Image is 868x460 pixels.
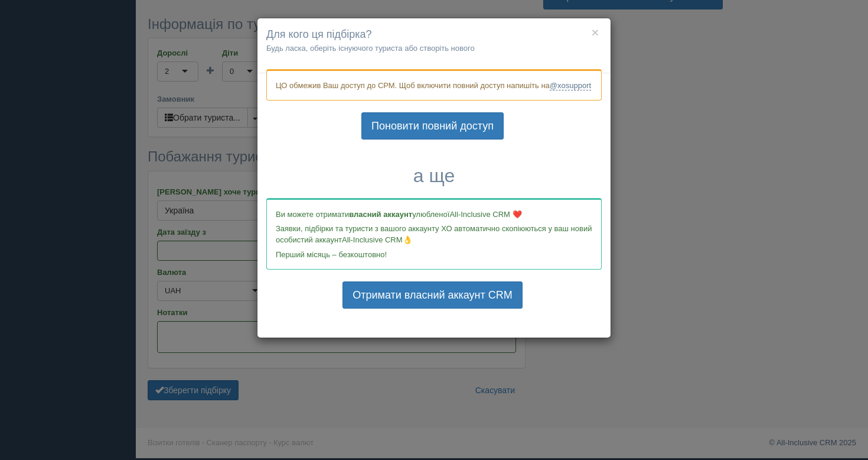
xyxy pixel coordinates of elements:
[276,249,592,260] p: Перший місяць – безкоштовно!
[266,69,602,101] div: ЦО обмежив Ваш доступ до СРМ. Щоб включити повний доступ напишіть на
[349,210,412,219] b: власний аккаунт
[592,26,599,38] button: ×
[449,210,521,219] span: All-Inclusive CRM ❤️
[266,166,602,186] h3: а ще
[276,223,592,245] p: Заявки, підбірки та туристи з вашого аккаунту ХО автоматично скопіюються у ваш новий особистий ак...
[550,81,591,90] a: @xosupport
[342,235,412,244] span: All-Inclusive CRM👌
[266,27,602,43] h4: Для кого ця підбірка?
[276,209,592,220] p: Ви можете отримати улюбленої
[266,43,602,54] p: Будь ласка, оберіть існуючого туриста або створіть нового
[361,112,504,140] a: Поновити повний доступ
[342,281,522,309] a: Отримати власний аккаунт CRM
